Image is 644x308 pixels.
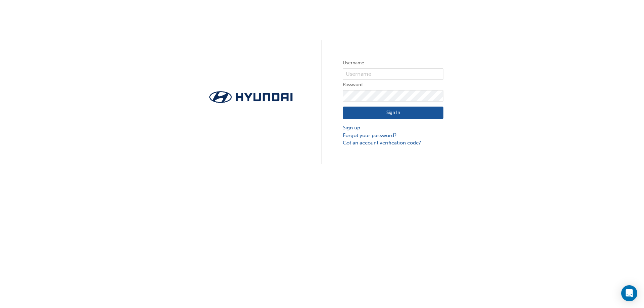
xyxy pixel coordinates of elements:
[343,132,443,139] a: Forgot your password?
[343,107,443,119] button: Sign In
[201,89,301,105] img: Trak
[343,59,443,67] label: Username
[343,139,443,147] a: Got an account verification code?
[343,81,443,89] label: Password
[343,68,443,80] input: Username
[343,124,443,132] a: Sign up
[621,285,637,301] div: Open Intercom Messenger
